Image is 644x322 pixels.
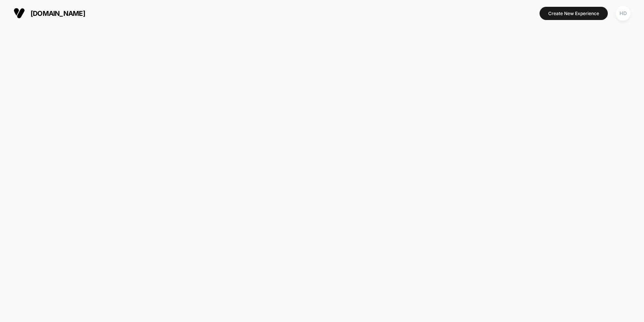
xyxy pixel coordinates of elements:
img: Visually logo [14,8,25,19]
button: [DOMAIN_NAME] [11,7,87,19]
button: HD [613,6,633,21]
div: HD [616,6,630,21]
button: Create New Experience [540,7,608,20]
span: [DOMAIN_NAME] [31,9,85,17]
